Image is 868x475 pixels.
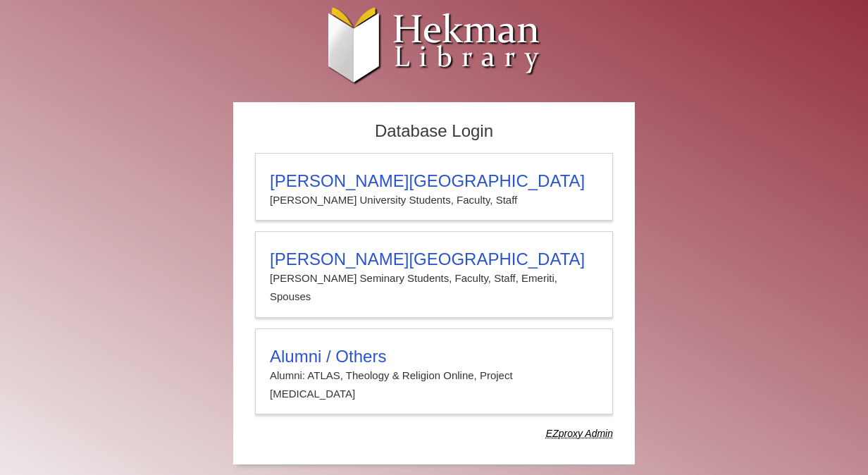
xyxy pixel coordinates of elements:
[270,269,598,307] p: [PERSON_NAME] Seminary Students, Faculty, Staff, Emeriti, Spouses
[270,347,598,366] h3: Alumni / Others
[270,171,598,191] h3: [PERSON_NAME][GEOGRAPHIC_DATA]
[270,366,598,404] p: Alumni: ATLAS, Theology & Religion Online, Project [MEDICAL_DATA]
[270,347,598,404] summary: Alumni / OthersAlumni: ATLAS, Theology & Religion Online, Project [MEDICAL_DATA]
[546,428,613,439] dfn: Use Alumni login
[270,191,598,209] p: [PERSON_NAME] University Students, Faculty, Staff
[248,117,620,146] h2: Database Login
[255,153,613,221] a: [PERSON_NAME][GEOGRAPHIC_DATA][PERSON_NAME] University Students, Faculty, Staff
[255,231,613,318] a: [PERSON_NAME][GEOGRAPHIC_DATA][PERSON_NAME] Seminary Students, Faculty, Staff, Emeriti, Spouses
[270,249,598,269] h3: [PERSON_NAME][GEOGRAPHIC_DATA]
